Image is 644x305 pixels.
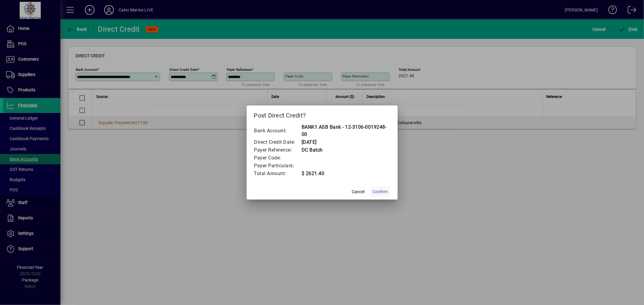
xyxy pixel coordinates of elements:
td: DC Batch [301,146,390,154]
span: Cancel [352,189,365,195]
td: Direct Credit Date: [254,138,302,146]
button: Cancel [349,186,368,197]
td: Total Amount: [254,170,302,178]
td: Payer Reference: [254,146,302,154]
td: BANK1 ASB Bank - 12-3106-0019248-00 [301,123,390,138]
td: Bank Account: [254,123,302,138]
span: Confirm [373,189,388,195]
button: Confirm [370,186,390,197]
td: Payer Particulars: [254,162,302,170]
h2: Post Direct Credit? [247,105,398,123]
td: [DATE] [301,138,390,146]
td: $ 2621.40 [301,170,390,178]
td: Payer Code: [254,154,302,162]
